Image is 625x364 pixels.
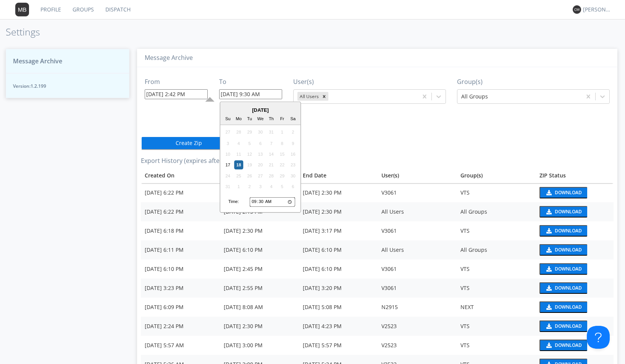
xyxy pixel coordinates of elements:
[381,341,453,349] div: V2523
[234,128,243,137] div: Not available Monday, July 28th, 2025
[245,161,254,170] div: Not available Tuesday, August 19th, 2025
[13,57,62,66] span: Message Archive
[545,190,552,195] img: download media button
[555,209,582,214] div: Download
[539,263,587,275] button: Download
[245,128,254,137] div: Not available Tuesday, July 29th, 2025
[256,128,265,137] div: Not available Wednesday, July 30th, 2025
[245,114,254,124] div: Tu
[460,303,532,311] div: NEXT
[224,246,295,254] div: [DATE] 6:10 PM
[289,128,298,137] div: Not available Saturday, August 2nd, 2025
[545,209,552,214] img: download media button
[555,248,582,252] div: Download
[303,284,374,292] div: [DATE] 3:20 PM
[234,139,243,148] div: Not available Monday, August 4th, 2025
[256,161,265,170] div: Not available Wednesday, August 20th, 2025
[267,182,276,192] div: Not available Thursday, September 4th, 2025
[539,244,610,256] a: download media buttonDownload
[267,128,276,137] div: Not available Thursday, July 31st, 2025
[223,182,233,192] div: Not available Sunday, August 31st, 2025
[234,114,243,124] div: Mo
[545,266,552,272] img: download media button
[299,168,378,183] th: Toggle SortBy
[460,246,532,254] div: All Groups
[219,79,282,85] h3: To
[278,150,287,159] div: Not available Friday, August 15th, 2025
[141,168,220,183] th: Toggle SortBy
[536,168,614,183] th: Toggle SortBy
[13,83,122,89] span: Version: 1.2.199
[145,208,216,216] div: [DATE] 6:22 PM
[234,161,243,170] div: Choose Monday, August 18th, 2025
[278,128,287,137] div: Not available Friday, August 1st, 2025
[583,6,612,13] div: [PERSON_NAME] *
[145,341,216,349] div: [DATE] 5:57 AM
[555,324,582,329] div: Download
[545,285,552,291] img: download media button
[303,189,374,196] div: [DATE] 2:30 PM
[278,161,287,170] div: Not available Friday, August 22nd, 2025
[303,246,374,254] div: [DATE] 6:10 PM
[381,189,453,196] div: V3061
[555,343,582,348] div: Download
[256,171,265,180] div: Not available Wednesday, August 27th, 2025
[289,150,298,159] div: Not available Saturday, August 16th, 2025
[145,55,610,61] h3: Message Archive
[256,114,265,124] div: We
[289,114,298,124] div: Sa
[460,341,532,349] div: VTS
[224,341,295,349] div: [DATE] 3:00 PM
[223,114,233,124] div: Su
[289,182,298,192] div: Not available Saturday, September 6th, 2025
[320,92,328,101] div: Remove All Users
[545,304,552,310] img: download media button
[555,267,582,271] div: Download
[539,282,587,294] button: Download
[145,227,216,235] div: [DATE] 6:18 PM
[228,199,239,205] div: Time:
[267,139,276,148] div: Not available Thursday, August 7th, 2025
[539,301,587,313] button: Download
[224,265,295,273] div: [DATE] 2:45 PM
[555,305,582,309] div: Download
[460,284,532,292] div: VTS
[141,158,614,164] h3: Export History (expires after 2 days)
[145,303,216,311] div: [DATE] 6:09 PM
[145,246,216,254] div: [DATE] 6:11 PM
[224,303,295,311] div: [DATE] 8:08 AM
[234,150,243,159] div: Not available Monday, August 11th, 2025
[381,246,453,254] div: All Users
[303,227,374,235] div: [DATE] 3:17 PM
[223,127,299,192] div: month 2025-08
[289,161,298,170] div: Not available Saturday, August 23rd, 2025
[145,322,216,330] div: [DATE] 2:24 PM
[220,106,300,114] div: [DATE]
[223,150,233,159] div: Not available Sunday, August 10th, 2025
[381,208,453,216] div: All Users
[6,73,129,98] button: Version:1.2.199
[223,171,233,180] div: Not available Sunday, August 24th, 2025
[224,284,295,292] div: [DATE] 2:55 PM
[141,136,236,150] button: Create Zip
[289,139,298,148] div: Not available Saturday, August 9th, 2025
[289,171,298,180] div: Not available Saturday, August 30th, 2025
[545,228,552,234] img: download media button
[256,182,265,192] div: Not available Wednesday, September 3rd, 2025
[545,247,552,253] img: download media button
[250,197,295,207] input: Time
[256,150,265,159] div: Not available Wednesday, August 13th, 2025
[573,5,581,14] img: 373638.png
[539,206,610,217] a: download media buttonDownload
[223,139,233,148] div: Not available Sunday, August 3rd, 2025
[145,265,216,273] div: [DATE] 6:10 PM
[545,343,552,348] img: download media button
[303,208,374,216] div: [DATE] 2:30 PM
[267,171,276,180] div: Not available Thursday, August 28th, 2025
[545,324,552,329] img: download media button
[223,128,233,137] div: Not available Sunday, July 27th, 2025
[256,139,265,148] div: Not available Wednesday, August 6th, 2025
[555,229,582,233] div: Download
[539,244,587,256] button: Download
[539,206,587,217] button: Download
